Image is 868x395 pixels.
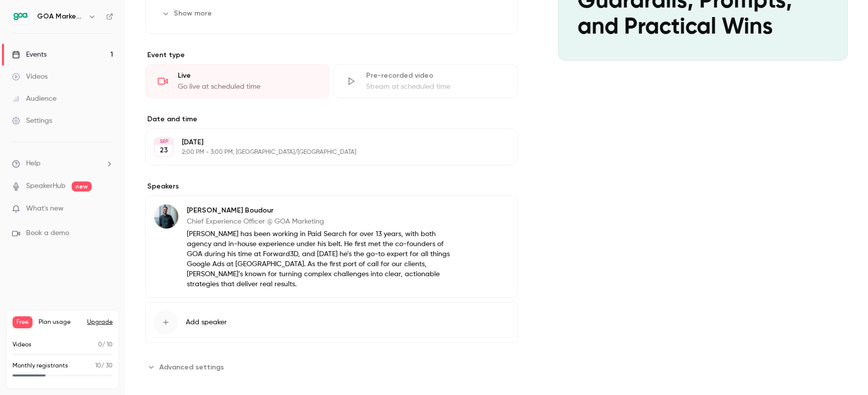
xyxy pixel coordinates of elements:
p: 23 [160,145,168,155]
p: 2:00 PM - 3:00 PM, [GEOGRAPHIC_DATA]/[GEOGRAPHIC_DATA] [182,148,465,156]
div: Audience [12,94,57,104]
div: Pre-recorded videoStream at scheduled time [334,64,518,98]
button: Advanced settings [145,359,230,375]
span: Book a demo [26,228,69,239]
label: Date and time [145,114,518,124]
p: [DATE] [182,137,465,147]
span: What's new [26,204,64,214]
div: Go live at scheduled time [178,82,317,92]
iframe: Noticeable Trigger [101,205,113,214]
div: Pre-recorded video [366,71,505,81]
span: Free [13,316,33,328]
div: Videos [12,72,48,82]
section: Advanced settings [145,359,518,375]
span: Help [26,158,41,169]
span: Add speaker [186,317,227,327]
p: Monthly registrants [13,361,68,370]
p: Chief Experience Officer @ GOA Marketing [187,217,453,227]
a: SpeakerHub [26,181,66,191]
p: / 30 [95,361,113,370]
div: Live [178,71,317,81]
div: Stream at scheduled time [366,82,505,92]
div: LiveGo live at scheduled time [145,64,330,98]
p: [PERSON_NAME] has been working in Paid Search for over 13 years, with both agency and in-house ex... [187,229,453,289]
span: 0 [98,342,102,348]
button: Upgrade [87,318,113,326]
span: Plan usage [39,318,81,326]
span: Advanced settings [159,362,224,372]
button: Add speaker [145,302,518,343]
span: new [72,181,92,191]
p: [PERSON_NAME] Boudour [187,206,453,216]
button: Show more [158,6,218,22]
label: Speakers [145,181,518,191]
p: Event type [145,50,518,60]
div: SEP [155,138,173,145]
p: / 10 [98,340,113,349]
h6: GOA Marketing [37,12,84,22]
div: Luke Boudour[PERSON_NAME] BoudourChief Experience Officer @ GOA Marketing[PERSON_NAME] has been w... [145,195,518,298]
img: GOA Marketing [13,9,29,25]
li: help-dropdown-opener [12,158,113,169]
img: Luke Boudour [154,205,178,229]
div: Settings [12,116,52,126]
span: 10 [95,363,101,369]
div: Events [12,50,47,60]
p: Videos [13,340,32,349]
